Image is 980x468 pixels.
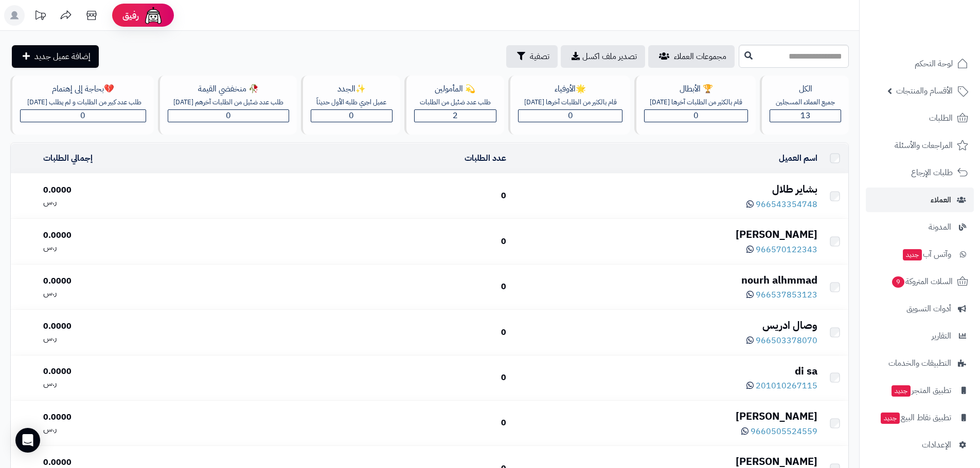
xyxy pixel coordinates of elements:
[242,281,506,293] div: 0
[43,230,234,241] div: 0.0000
[758,76,851,135] a: الكلجميع العملاء المسجلين13
[43,241,234,253] div: ر.س
[756,198,817,211] span: 966543354748
[349,109,354,122] span: 0
[414,98,497,107] div: طلب عدد ضئيل من الطلبات
[414,83,497,95] div: 💫 المأمولين
[561,45,645,68] a: تصدير ملف اكسل
[27,5,53,28] a: تحديثات المنصة
[929,220,951,234] span: المدونة
[514,364,817,379] div: di sa
[168,98,290,107] div: طلب عدد ضئيل من الطلبات آخرهم [DATE]
[751,425,817,438] span: 9660505524559
[906,302,951,316] span: أدوات التسويق
[43,321,234,332] div: 0.0000
[922,438,951,452] span: الإعدادات
[43,411,234,423] div: 0.0000
[866,405,974,430] a: تطبيق نقاط البيعجديد
[800,109,811,122] span: 13
[465,152,506,164] a: عدد الطلبات
[756,289,817,301] span: 966537853123
[866,188,974,212] a: العملاء
[518,98,622,107] div: قام بالكثير من الطلبات آخرها [DATE]
[746,380,817,392] a: 201010267115
[34,50,91,63] span: إضافة عميل جديد
[23,98,146,107] div: طلب عدد كبير من الطلبات و لم يطلب [DATE]
[770,83,841,95] div: الكل
[866,106,974,130] a: الطلبات
[8,76,156,135] a: 💔بحاجة إلى إهتمامطلب عدد كبير من الطلبات و لم يطلب [DATE]0
[902,247,951,261] span: وآتس آب
[746,334,817,347] a: 966503378070
[168,83,290,95] div: 🥀 منخفضي القيمة
[932,329,951,343] span: التقارير
[43,332,234,344] div: ر.س
[895,138,953,153] span: المراجعات والأسئلة
[866,51,974,76] a: لوحة التحكم
[866,215,974,239] a: المدونة
[644,83,749,95] div: 🏆 الأبطال
[299,76,402,135] a: ✨الجددعميل اجري طلبه الأول حديثاّ0
[866,133,974,158] a: المراجعات والأسئلة
[20,83,146,95] div: 💔بحاجة إلى إهتمام
[43,366,234,378] div: 0.0000
[226,109,231,122] span: 0
[311,98,393,107] div: عميل اجري طلبه الأول حديثاّ
[880,410,951,425] span: تطبيق نقاط البيع
[518,83,622,95] div: 🌟الأوفياء
[866,433,974,457] a: الإعدادات
[891,274,953,289] span: السلات المتروكة
[242,190,506,202] div: 0
[866,160,974,185] a: طلبات الإرجاع
[929,111,953,125] span: الطلبات
[915,57,953,71] span: لوحة التحكم
[242,327,506,339] div: 0
[43,378,234,389] div: ر.س
[453,109,458,122] span: 2
[741,425,817,438] a: 9660505524559
[43,275,234,287] div: 0.0000
[632,76,758,135] a: 🏆 الأبطالقام بالكثير من الطلبات آخرها [DATE]0
[43,184,234,196] div: 0.0000
[648,45,735,68] a: مجموعات العملاء
[911,165,953,180] span: طلبات الإرجاع
[931,193,951,207] span: العملاء
[402,76,507,135] a: 💫 المأمولينطلب عدد ضئيل من الطلبات2
[746,289,817,301] a: 966537853123
[15,428,40,453] div: Open Intercom Messenger
[756,380,817,392] span: 201010267115
[746,244,817,256] a: 966570122343
[514,409,817,424] div: [PERSON_NAME]
[881,413,900,424] span: جديد
[514,227,817,242] div: [PERSON_NAME]
[43,287,234,299] div: ر.س
[756,244,817,256] span: 966570122343
[779,152,817,164] a: اسم العميل
[756,334,817,347] span: 966503378070
[43,196,234,208] div: ر.س
[143,5,164,26] img: ai-face.png
[866,324,974,348] a: التقارير
[242,372,506,384] div: 0
[866,378,974,403] a: تطبيق المتجرجديد
[514,273,817,288] div: nourh alhmmad
[910,16,970,38] img: logo-2.png
[514,182,817,197] div: بشاير طلال
[156,76,299,135] a: 🥀 منخفضي القيمةطلب عدد ضئيل من الطلبات آخرهم [DATE]0
[242,236,506,248] div: 0
[693,109,699,122] span: 0
[514,318,817,333] div: وصال ادريس
[866,269,974,294] a: السلات المتروكة9
[866,296,974,321] a: أدوات التسويق
[582,50,637,63] span: تصدير ملف اكسل
[746,198,817,211] a: 966543354748
[530,50,549,63] span: تصفية
[80,109,85,122] span: 0
[311,83,393,95] div: ✨الجدد
[122,9,139,22] span: رفيق
[242,417,506,429] div: 0
[903,249,922,260] span: جديد
[644,98,749,107] div: قام بالكثير من الطلبات آخرها [DATE]
[866,351,974,376] a: التطبيقات والخدمات
[892,385,911,397] span: جديد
